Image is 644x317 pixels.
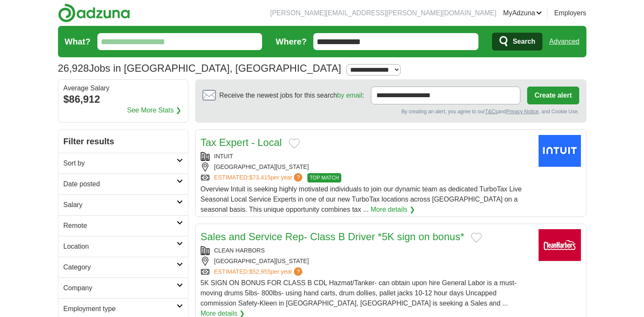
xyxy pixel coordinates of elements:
[64,200,177,210] h2: Salary
[64,283,177,293] h2: Company
[337,92,362,99] a: by email
[270,8,496,18] li: [PERSON_NAME][EMAIL_ADDRESS][PERSON_NAME][DOMAIN_NAME]
[64,85,183,92] div: Average Salary
[58,174,188,194] a: Date posted
[64,221,177,231] h2: Remote
[492,33,542,50] button: Search
[214,173,304,182] a: ESTIMATED:$73,415per year?
[214,267,304,276] a: ESTIMATED:$52,955per year?
[506,109,539,115] a: Privacy Notice
[214,247,265,254] a: CLEAN HARBORS
[202,108,579,115] div: By creating an alert, you agree to our and , and Cookie Use.
[58,3,130,22] img: Adzuna logo
[127,105,181,115] a: See More Stats ❯
[64,179,177,189] h2: Date posted
[65,35,91,48] label: What?
[64,92,183,107] div: $86,912
[249,268,271,275] span: $52,955
[58,194,188,215] a: Salary
[214,153,233,160] a: INTUIT
[201,185,522,213] span: Overview Intuit is seeking highly motivated individuals to join our dynamic team as dedicated Tur...
[58,236,188,257] a: Location
[64,241,177,252] h2: Location
[219,90,364,101] span: Receive the newest jobs for this search :
[201,279,517,307] span: 5K SIGN ON BONUS FOR CLASS B CDL Hazmat/Tanker- can obtain upon hire General Labor is a must- mov...
[201,231,464,242] a: Sales and Service Rep- Class B Driver *5K sign on bonus*
[58,215,188,236] a: Remote
[554,8,586,18] a: Employers
[294,267,302,276] span: ?
[58,278,188,298] a: Company
[513,33,535,50] span: Search
[294,173,302,182] span: ?
[58,62,341,74] h1: Jobs in [GEOGRAPHIC_DATA], [GEOGRAPHIC_DATA]
[201,137,282,148] a: Tax Expert - Local
[201,163,532,171] div: [GEOGRAPHIC_DATA][US_STATE]
[307,173,341,182] span: TOP MATCH
[539,229,581,261] img: Clean Harbors logo
[64,158,177,168] h2: Sort by
[58,153,188,174] a: Sort by
[289,138,300,149] button: Add to favorite jobs
[503,8,542,18] a: MyAdzuna
[527,87,579,104] button: Create alert
[471,233,482,243] button: Add to favorite jobs
[549,33,579,50] a: Advanced
[201,257,532,266] div: [GEOGRAPHIC_DATA][US_STATE]
[64,304,177,314] h2: Employment type
[58,130,188,153] h2: Filter results
[276,35,307,48] label: Where?
[249,174,271,181] span: $73,415
[58,61,89,76] span: 26,928
[64,262,177,272] h2: Category
[539,135,581,167] img: Intuit logo
[370,205,415,215] a: More details ❯
[485,109,498,115] a: T&Cs
[58,257,188,278] a: Category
